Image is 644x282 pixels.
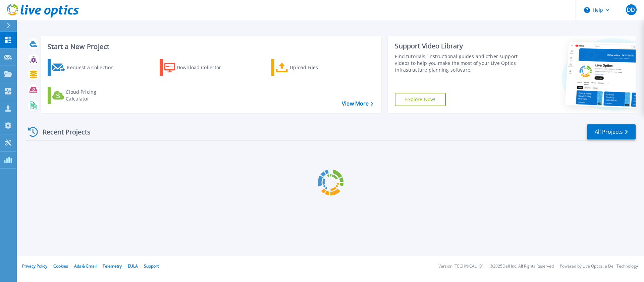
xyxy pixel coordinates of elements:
li: © 2025 Dell Inc. All Rights Reserved [490,264,554,269]
a: View More [342,100,373,107]
a: EULA [128,263,138,269]
li: Version: [TECHNICAL_ID] [438,264,484,269]
a: Explore Now! [395,93,446,106]
a: Support [144,263,159,269]
h3: Start a New Project [48,43,373,50]
li: Powered by Live Optics, a Dell Technology [560,264,638,269]
div: Request a Collection [67,61,120,74]
a: All Projects [587,124,636,139]
div: Find tutorials, instructional guides and other support videos to help you make the most of your L... [395,53,521,73]
a: Privacy Policy [22,263,47,269]
div: Download Collector [177,61,230,74]
a: Request a Collection [48,59,122,76]
div: Cloud Pricing Calculator [66,89,119,102]
a: Upload Files [271,59,346,76]
a: Ads & Email [74,263,97,269]
a: Cloud Pricing Calculator [48,87,122,104]
span: DD [627,7,635,12]
div: Recent Projects [26,124,100,140]
a: Telemetry [103,263,122,269]
div: Upload Files [290,61,343,74]
a: Cookies [53,263,68,269]
a: Download Collector [160,59,234,76]
div: Support Video Library [395,42,521,50]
